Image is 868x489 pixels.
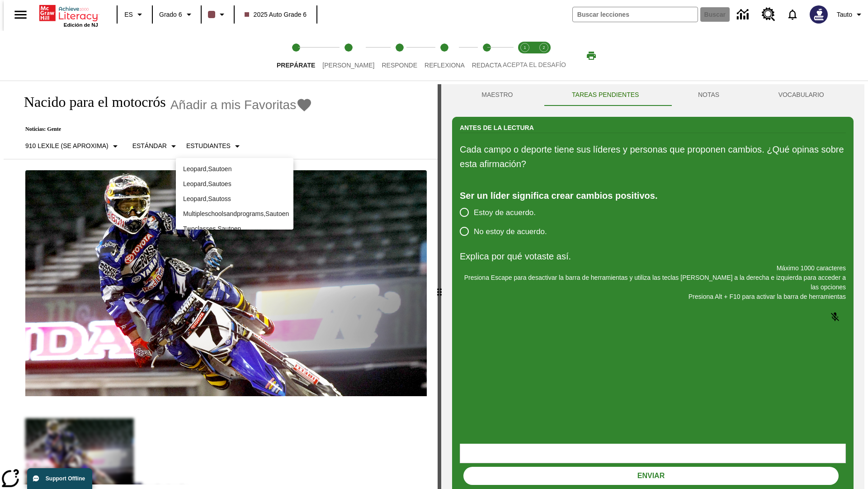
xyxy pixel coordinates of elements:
[4,7,132,15] body: Explica por qué votaste así. Máximo 1000 caracteres Presiona Alt + F10 para activar la barra de h...
[183,209,286,219] p: Multipleschoolsandprograms , Sautoen
[183,194,286,204] p: Leopard , Sautoss
[183,224,286,234] p: Twoclasses , Sautoen
[183,179,286,189] p: Leopard , Sautoes
[183,164,286,174] p: Leopard , Sautoen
